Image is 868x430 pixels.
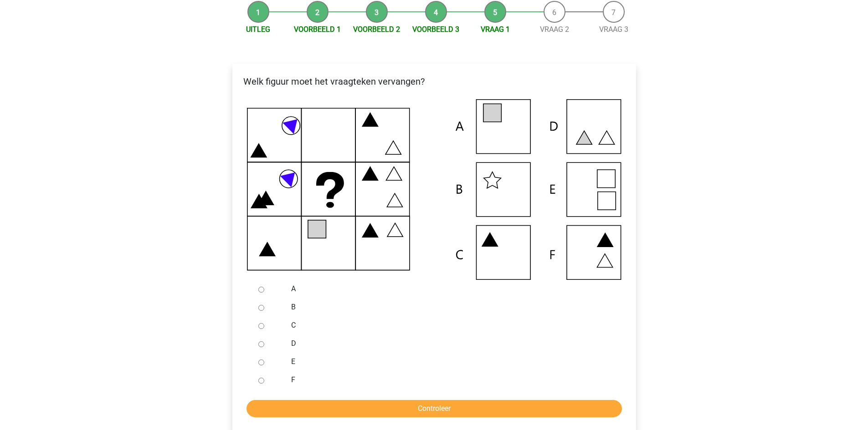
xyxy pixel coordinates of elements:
[540,25,569,34] a: Vraag 2
[412,25,459,34] a: Voorbeeld 3
[291,338,606,349] label: D
[291,283,606,294] label: A
[240,75,629,88] p: Welk figuur moet het vraagteken vervangen?
[353,25,400,34] a: Voorbeeld 2
[247,400,622,417] input: Controleer
[291,356,606,367] label: E
[599,25,628,34] a: Vraag 3
[481,25,510,34] a: Vraag 1
[291,302,606,313] label: B
[246,25,270,34] a: Uitleg
[291,374,606,385] label: F
[294,25,341,34] a: Voorbeeld 1
[291,320,606,331] label: C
